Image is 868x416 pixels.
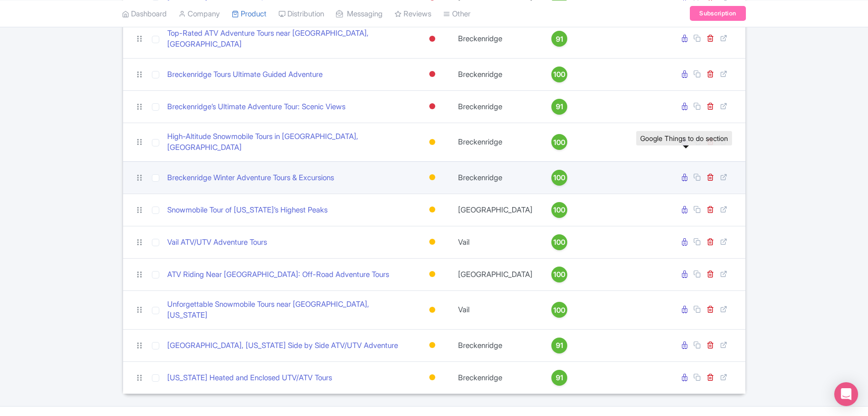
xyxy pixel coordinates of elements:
[542,134,576,150] a: 100
[452,290,538,329] td: Vail
[427,170,437,185] div: Building
[556,372,563,383] span: 91
[452,361,538,394] td: Breckenridge
[168,372,333,384] a: [US_STATE] Heated and Enclosed UTV/ATV Tours
[542,234,576,250] a: 100
[556,101,563,112] span: 91
[553,172,565,183] span: 100
[542,99,576,115] a: 91
[427,67,437,81] div: Inactive
[168,269,390,280] a: ATV Riding Near [GEOGRAPHIC_DATA]: Off-Road Adventure Tours
[452,161,538,194] td: Breckenridge
[452,58,538,90] td: Breckenridge
[427,135,437,149] div: Building
[452,123,538,161] td: Breckenridge
[168,299,409,321] a: Unforgettable Snowmobile Tours near [GEOGRAPHIC_DATA], [US_STATE]
[452,194,538,226] td: [GEOGRAPHIC_DATA]
[834,382,858,406] div: Open Intercom Messenger
[168,28,409,50] a: Top-Rated ATV Adventure Tours near [GEOGRAPHIC_DATA], [GEOGRAPHIC_DATA]
[168,237,267,248] a: Vail ATV/UTV Adventure Tours
[427,303,437,317] div: Building
[427,99,437,114] div: Inactive
[553,237,565,248] span: 100
[427,267,437,281] div: Building
[452,329,538,361] td: Breckenridge
[553,69,565,80] span: 100
[427,235,437,249] div: Building
[542,370,576,386] a: 91
[542,202,576,218] a: 100
[542,302,576,318] a: 100
[452,226,538,258] td: Vail
[427,203,437,217] div: Building
[542,170,576,186] a: 100
[542,267,576,282] a: 100
[542,31,576,47] a: 91
[168,131,409,153] a: High-Altitude Snowmobile Tours in [GEOGRAPHIC_DATA], [GEOGRAPHIC_DATA]
[168,205,328,216] a: Snowmobile Tour of [US_STATE]’s Highest Peaks
[168,340,399,351] a: [GEOGRAPHIC_DATA], [US_STATE] Side by Side ATV/UTV Adventure
[452,258,538,290] td: [GEOGRAPHIC_DATA]
[452,19,538,58] td: Breckenridge
[427,370,437,385] div: Building
[542,338,576,353] a: 91
[556,34,563,45] span: 91
[168,69,323,80] a: Breckenridge Tours Ultimate Guided Adventure
[553,305,565,316] span: 100
[556,340,563,351] span: 91
[168,172,334,184] a: Breckenridge Winter Adventure Tours & Excursions
[427,32,437,46] div: Inactive
[553,269,565,280] span: 100
[452,90,538,123] td: Breckenridge
[636,131,732,145] div: Google Things to do section
[542,67,576,82] a: 100
[553,137,565,148] span: 100
[553,205,565,215] span: 100
[168,101,346,113] a: Breckenridge’s Ultimate Adventure Tour: Scenic Views
[427,338,437,352] div: Building
[690,6,745,21] a: Subscription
